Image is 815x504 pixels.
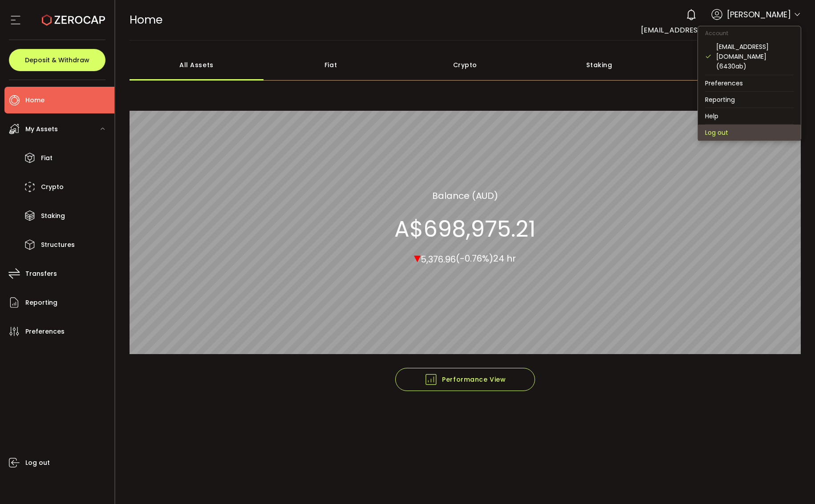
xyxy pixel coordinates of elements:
div: [EMAIL_ADDRESS][DOMAIN_NAME] (6430ab) [716,42,794,71]
span: Home [130,12,162,28]
span: 24 hr [493,252,516,265]
span: Preferences [25,325,65,338]
li: Reporting [698,92,801,108]
section: Balance (AUD) [432,189,498,202]
span: Log out [25,456,50,469]
li: Log out [698,125,801,141]
button: Performance View [395,368,535,391]
span: Deposit & Withdraw [25,57,89,63]
span: ▾ [414,248,421,267]
div: Crypto [398,49,532,81]
div: Fiat [264,49,398,81]
button: Deposit & Withdraw [9,49,105,71]
span: [EMAIL_ADDRESS][DOMAIN_NAME] (6430ab) [641,25,801,35]
span: Crypto [41,181,64,194]
section: A$698,975.21 [394,215,535,242]
span: Reporting [25,296,57,309]
span: Structures [41,238,75,251]
span: 5,376.96 [421,253,456,265]
span: (-0.76%) [456,252,493,265]
span: My Assets [25,123,58,136]
span: Account [698,29,735,37]
span: Performance View [424,373,506,386]
span: Staking [41,210,65,222]
div: All Assets [130,49,264,81]
li: Help [698,108,801,124]
li: Preferences [698,75,801,91]
span: Home [25,94,45,107]
span: [PERSON_NAME] [727,8,791,20]
iframe: Chat Widget [770,461,815,504]
div: Structured Products [666,49,801,81]
span: Transfers [25,267,57,280]
div: Staking [532,49,667,81]
span: Fiat [41,152,53,165]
